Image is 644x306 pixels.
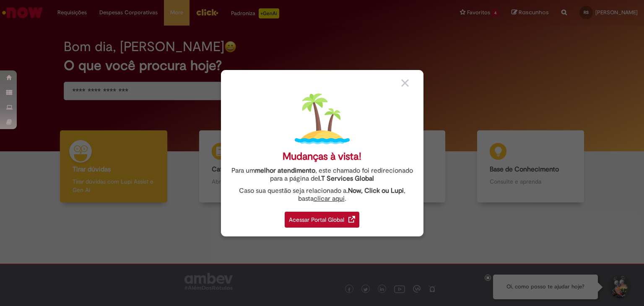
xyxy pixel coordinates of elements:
strong: .Now, Click ou Lupi [346,187,404,195]
div: Caso sua questão seja relacionado a , basta . [227,187,417,203]
img: redirect_link.png [348,216,355,223]
img: island.png [295,91,350,146]
div: Acessar Portal Global [285,212,359,228]
img: close_button_grey.png [401,79,409,87]
a: I.T Services Global [318,170,374,183]
div: Mudanças à vista! [283,150,361,163]
a: clicar aqui [314,190,345,203]
div: Para um , este chamado foi redirecionado para a página de [227,167,417,183]
strong: melhor atendimento [255,166,315,175]
a: Acessar Portal Global [285,207,359,228]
